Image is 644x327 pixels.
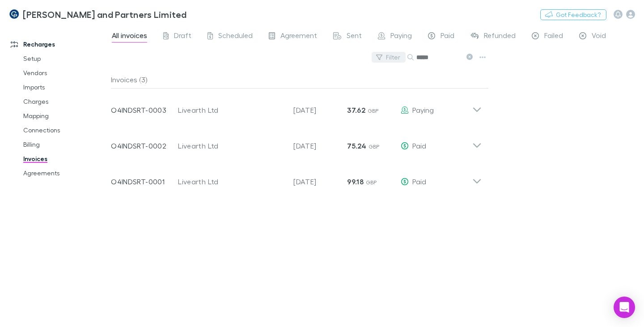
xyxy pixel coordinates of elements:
[412,106,434,114] span: Paying
[14,94,116,109] a: Charges
[9,9,19,20] img: Coates and Partners Limited's Logo
[614,297,635,318] div: Open Intercom Messenger
[372,52,406,63] button: Filter
[293,176,347,187] p: [DATE]
[104,160,489,196] div: O4INDSRT-0001Livearth Ltd[DATE]99.18 GBPPaid
[14,51,116,66] a: Setup
[412,141,426,150] span: Paid
[14,109,116,123] a: Mapping
[368,107,379,114] span: GBP
[174,31,191,42] span: Draft
[178,140,284,151] div: Livearth Ltd
[112,31,147,42] span: All invoices
[412,177,426,186] span: Paid
[592,31,606,42] span: Void
[23,9,187,20] h3: [PERSON_NAME] and Partners Limited
[111,105,178,115] p: O4INDSRT-0003
[111,176,178,187] p: O4INDSRT-0001
[2,37,116,51] a: Recharges
[104,124,489,160] div: O4INDSRT-0002Livearth Ltd[DATE]75.24 GBPPaid
[293,140,347,151] p: [DATE]
[280,31,317,42] span: Agreement
[347,141,366,150] strong: 75.24
[484,31,516,42] span: Refunded
[544,31,563,42] span: Failed
[14,137,116,152] a: Billing
[178,176,284,187] div: Livearth Ltd
[390,31,412,42] span: Paying
[14,166,116,180] a: Agreements
[14,152,116,166] a: Invoices
[347,31,362,42] span: Sent
[178,105,284,115] div: Livearth Ltd
[104,89,489,124] div: O4INDSRT-0003Livearth Ltd[DATE]37.62 GBPPaying
[14,123,116,137] a: Connections
[4,4,192,25] a: [PERSON_NAME] and Partners Limited
[14,66,116,80] a: Vendors
[441,31,454,42] span: Paid
[369,143,380,150] span: GBP
[347,177,364,186] strong: 99.18
[540,9,606,20] button: Got Feedback?
[366,179,377,186] span: GBP
[218,31,253,42] span: Scheduled
[293,105,347,115] p: [DATE]
[111,140,178,151] p: O4INDSRT-0002
[14,80,116,94] a: Imports
[347,106,365,115] strong: 37.62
